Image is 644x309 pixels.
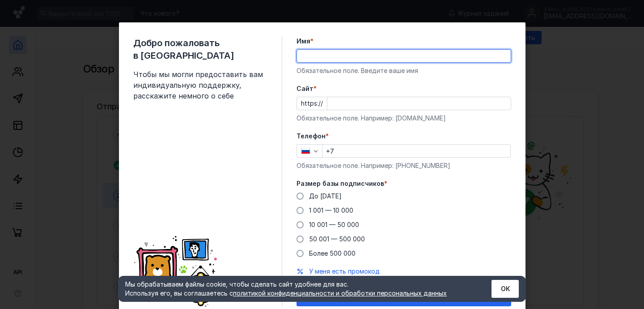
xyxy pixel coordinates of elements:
span: Чтобы мы могли предоставить вам индивидуальную поддержку, расскажите немного о себе [133,69,267,101]
span: Cайт [297,84,314,93]
div: Обязательное поле. Например: [PHONE_NUMBER] [297,161,511,170]
button: У меня есть промокод [309,267,380,276]
div: Обязательное поле. Например: [DOMAIN_NAME] [297,114,511,123]
span: Добро пожаловать в [GEOGRAPHIC_DATA] [133,37,267,62]
span: 50 001 — 500 000 [309,235,365,243]
div: Обязательное поле. Введите ваше имя [297,66,511,75]
button: ОК [491,280,519,298]
span: Более 500 000 [309,249,356,257]
div: Мы обрабатываем файлы cookie, чтобы сделать сайт удобнее для вас. Используя его, вы соглашаетесь c [125,280,470,298]
span: У меня есть промокод [309,267,380,275]
span: Имя [297,37,310,46]
span: Телефон [297,132,326,141]
span: 1 001 — 10 000 [309,206,353,214]
a: политикой конфиденциальности и обработки персональных данных [233,289,447,297]
span: 10 001 — 50 000 [309,221,359,228]
span: Размер базы подписчиков [297,179,384,188]
span: До [DATE] [309,192,342,200]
